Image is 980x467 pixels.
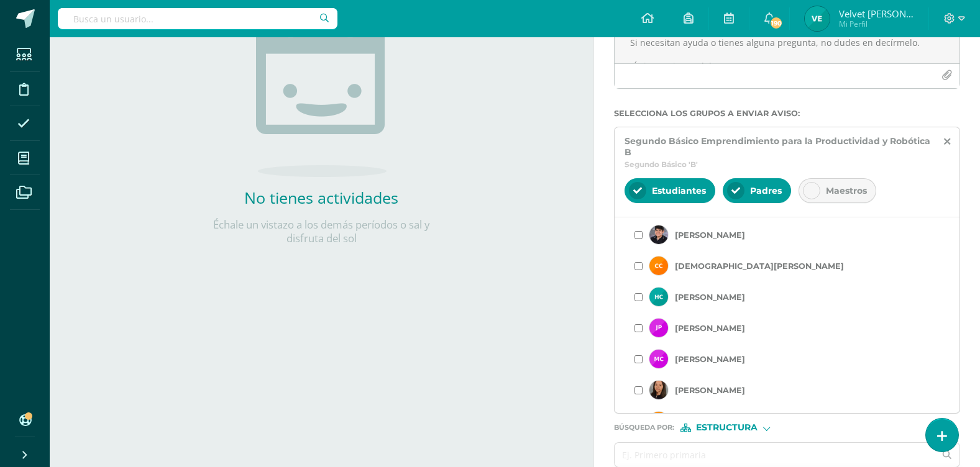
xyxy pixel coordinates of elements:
[649,381,668,399] img: student
[649,288,668,306] img: student
[649,350,668,368] img: student
[197,218,446,245] p: Échale un vistazo a los demás períodos o sal y disfruta del sol
[675,261,844,271] label: [DEMOGRAPHIC_DATA][PERSON_NAME]
[750,185,782,196] span: Padres
[675,230,745,240] label: [PERSON_NAME]
[256,2,387,177] img: no_activities.png
[625,135,933,158] span: Segundo Básico Emprendimiento para la Productividad y Robótica B
[58,8,337,29] input: Busca un usuario...
[197,187,446,208] h2: No tienes actividades
[649,319,668,337] img: student
[675,324,745,333] label: [PERSON_NAME]
[615,443,935,467] input: Ej. Primero primaria
[649,412,668,430] img: student
[675,292,745,302] label: [PERSON_NAME]
[805,6,830,31] img: 19b1e203de8e9b1ed5dcdd77fbbab152.png
[680,424,774,432] div: [object Object]
[696,424,758,431] span: Estructura
[652,185,706,196] span: Estudiantes
[675,355,745,364] label: [PERSON_NAME]
[839,19,914,29] span: Mi Perfil
[769,16,783,30] span: 190
[649,225,668,244] img: student
[625,160,698,169] span: Segundo Básico 'B'
[826,185,867,196] span: Maestros
[649,256,668,275] img: student
[614,424,674,431] span: Búsqueda por :
[675,386,745,395] label: [PERSON_NAME]
[839,7,914,20] span: Velvet [PERSON_NAME]
[614,109,960,118] label: Selecciona los grupos a enviar aviso :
